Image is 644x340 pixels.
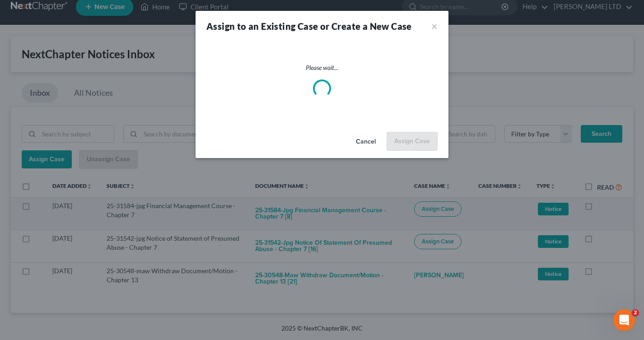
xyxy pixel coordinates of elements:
[206,21,412,32] strong: Assign to an Existing Case or Create a New Case
[387,132,438,151] button: Assign Case
[206,63,438,72] p: Please wait...
[632,309,639,317] span: 2
[349,133,383,151] button: Cancel
[431,21,438,32] button: ×
[613,309,635,331] iframe: Intercom live chat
